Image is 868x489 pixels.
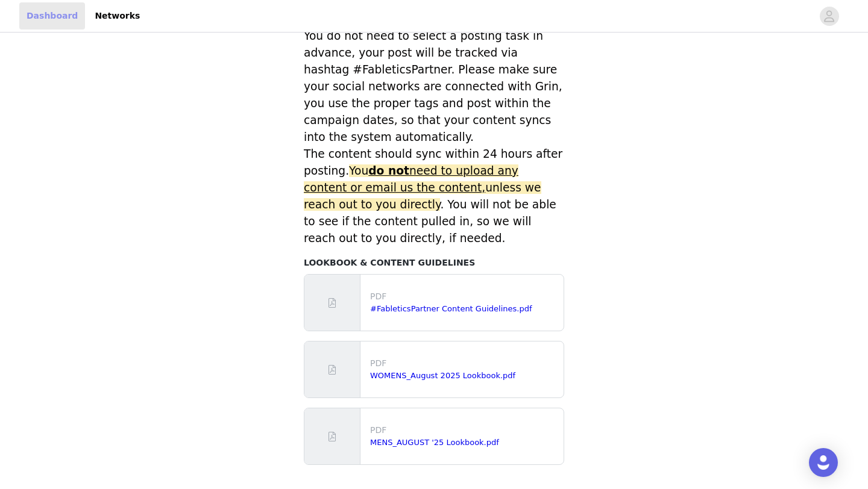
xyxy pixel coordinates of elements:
a: #FableticsPartner Content Guidelines.pdf [370,304,532,313]
a: Dashboard [19,2,85,30]
p: PDF [370,424,559,437]
strong: do not [368,164,409,177]
span: You unless we reach out to you directly [304,164,541,211]
a: MENS_AUGUST '25 Lookbook.pdf [370,438,499,447]
h4: LOOKBOOK & CONTENT GUIDELINES [304,257,564,269]
div: avatar [823,7,835,26]
span: need to upload any content or email us the content, [304,164,518,194]
span: The content should sync within 24 hours after posting. . You will not be able to see if the conte... [304,148,562,244]
span: You do not need to select a posting task in advance, your post will be tracked via hashtag #Fable... [304,30,562,143]
a: WOMENS_August 2025 Lookbook.pdf [370,371,515,380]
p: PDF [370,357,559,370]
a: Networks [87,2,147,30]
p: PDF [370,290,559,303]
div: Open Intercom Messenger [809,448,838,477]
